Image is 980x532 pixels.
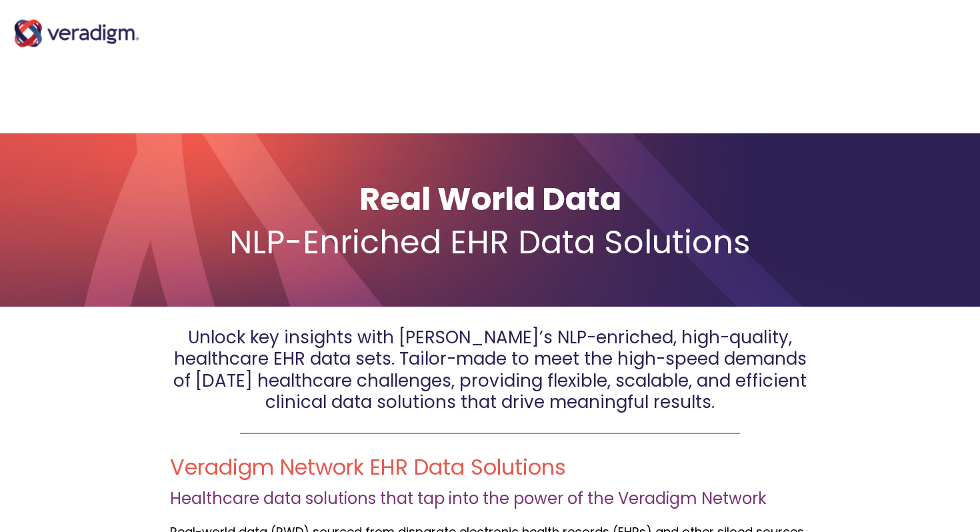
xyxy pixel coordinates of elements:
span: Real World Data [359,177,621,221]
span: Veradigm Network EHR Data Solutions [170,452,566,482]
span: NLP-Enriched EHR Data Solutions [229,220,751,265]
span: Tailor-made to meet the high-speed demands of [DATE] healthcare challenges, providing flexible, s... [173,347,807,414]
img: Veradigm Logo [10,7,143,60]
span: Healthcare data solutions that tap into the power of the Veradigm Network [170,487,767,509]
span: Unlock key insights with [PERSON_NAME]’s NLP-enriched, high-quality, healthcare EHR data sets. [174,325,793,371]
